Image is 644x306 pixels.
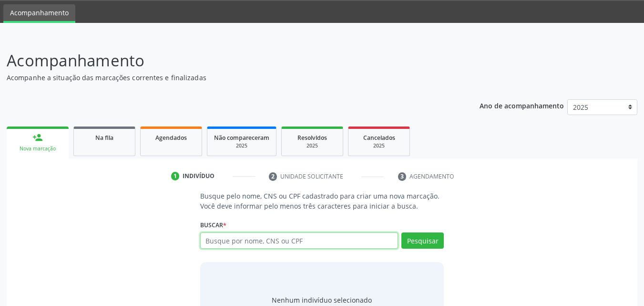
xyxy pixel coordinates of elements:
div: 2025 [214,142,269,149]
div: Nenhum indivíduo selecionado [272,295,372,305]
p: Busque pelo nome, CNS ou CPF cadastrado para criar uma nova marcação. Você deve informar pelo men... [200,191,444,211]
div: 2025 [288,142,336,149]
p: Acompanhamento [7,49,448,73]
span: Na fila [95,134,113,142]
a: Acompanhamento [3,4,75,23]
p: Acompanhe a situação das marcações correntes e finalizadas [7,73,448,83]
div: 2025 [355,142,403,149]
label: Buscar [200,218,226,232]
span: Resolvidos [297,134,327,142]
span: Agendados [155,134,187,142]
button: Pesquisar [401,232,444,249]
span: Cancelados [363,134,395,142]
div: Indivíduo [183,172,215,180]
span: Não compareceram [214,134,269,142]
div: Nova marcação [13,145,62,152]
p: Ano de acompanhamento [480,99,564,111]
input: Busque por nome, CNS ou CPF [200,232,399,249]
div: person_add [32,132,43,143]
div: 1 [171,172,180,180]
